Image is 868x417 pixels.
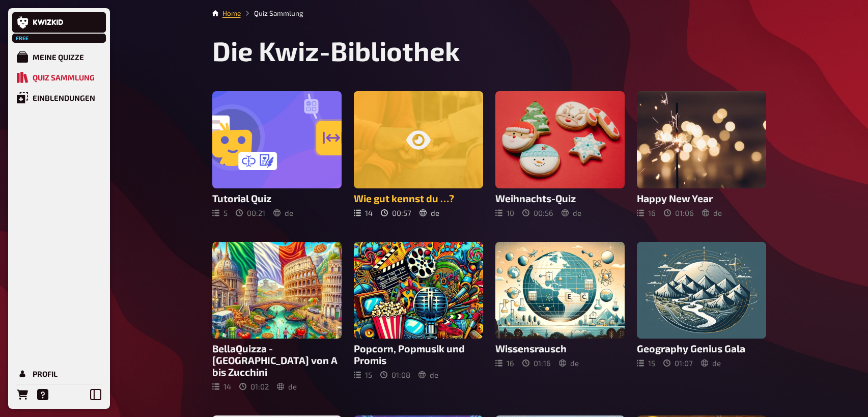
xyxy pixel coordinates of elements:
a: Tutorial Quiz500:21de [212,91,342,217]
div: 01 : 07 [663,358,693,368]
div: Einblendungen [33,93,95,102]
a: Popcorn, Popmusik und Promis1501:08de [354,242,483,392]
div: de [277,382,297,391]
div: 01 : 08 [380,370,410,379]
h3: Weihnachts-Quiz [495,192,625,204]
div: Meine Quizze [33,52,84,62]
div: 5 [212,208,228,217]
a: Happy New Year1601:06de [637,91,766,217]
h3: BellaQuizza - [GEOGRAPHIC_DATA] von A bis Zucchini [212,343,342,378]
a: Wie gut kennst du …?1400:57de [354,91,483,217]
a: Hilfe [33,384,53,405]
div: 01 : 16 [522,358,551,368]
div: 14 [354,208,373,217]
div: de [562,208,581,217]
a: Quiz Sammlung [12,67,106,88]
a: Geography Genius Gala1501:07de [637,242,766,392]
h3: Wissensrausch [495,343,625,354]
li: Quiz Sammlung [241,8,303,18]
div: 16 [637,208,656,217]
h3: Tutorial Quiz [212,192,342,204]
a: BellaQuizza - [GEOGRAPHIC_DATA] von A bis Zucchini1401:02de [212,242,342,392]
div: de [559,358,579,368]
div: de [419,208,439,217]
div: 15 [354,370,372,379]
a: Einblendungen [12,88,106,108]
div: 00 : 56 [522,208,553,217]
div: de [273,208,293,217]
div: de [418,370,438,379]
div: 00 : 57 [381,208,411,217]
a: Bestellungen [12,384,33,405]
h3: Wie gut kennst du …? [354,192,483,204]
h3: Popcorn, Popmusik und Promis [354,343,483,366]
div: 10 [495,208,514,217]
div: 00 : 21 [236,208,265,217]
div: Profil [33,369,58,378]
h3: Happy New Year [637,192,766,204]
h3: Geography Genius Gala [637,343,766,354]
div: de [702,208,722,217]
span: Free [13,35,32,41]
a: Meine Quizze [12,47,106,67]
div: 16 [495,358,514,368]
div: 14 [212,382,231,391]
a: Home [222,9,241,17]
div: 15 [637,358,655,368]
div: Quiz Sammlung [33,73,95,82]
div: 01 : 06 [664,208,694,217]
a: Wissensrausch1601:16de [495,242,625,392]
h1: Die Kwiz-Bibliothek [212,35,766,67]
a: Weihnachts-Quiz1000:56de [495,91,625,217]
div: 01 : 02 [239,382,269,391]
li: Home [222,8,241,18]
a: Profil [12,364,106,384]
div: de [701,358,721,368]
